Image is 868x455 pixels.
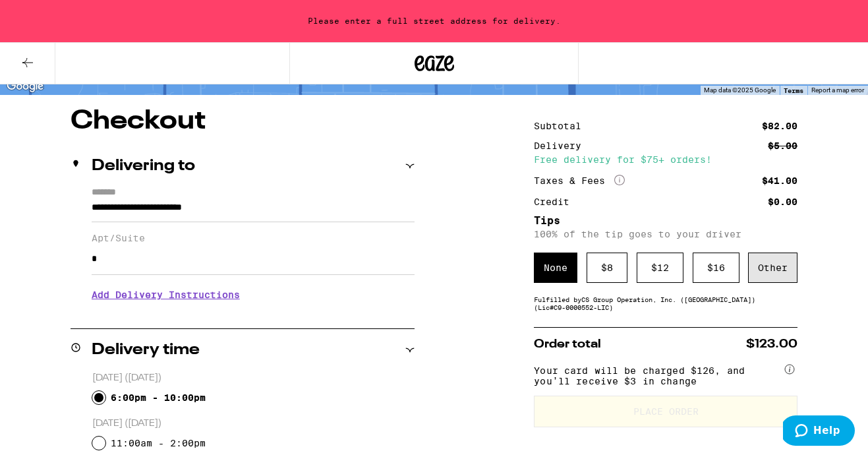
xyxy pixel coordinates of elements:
[784,86,803,94] a: Terms
[534,361,782,386] span: Your card will be charged $126, and you’ll receive $3 in change
[534,253,577,283] div: None
[587,253,627,283] div: $ 8
[637,253,683,283] div: $ 12
[92,233,415,243] label: Apt/Suite
[92,280,415,310] h3: Add Delivery Instructions
[92,158,195,174] h2: Delivering to
[762,176,797,185] div: $41.00
[534,197,579,206] div: Credit
[3,78,47,95] img: Google
[3,78,47,95] a: Open this area in Google Maps (opens a new window)
[111,392,206,403] label: 6:00pm - 10:00pm
[746,338,797,350] span: $123.00
[534,396,797,427] button: Place Order
[783,415,855,448] iframe: Opens a widget where you can find more information
[768,141,797,150] div: $5.00
[704,86,776,94] span: Map data ©2025 Google
[534,216,797,226] h5: Tips
[71,108,415,135] h1: Checkout
[534,141,591,150] div: Delivery
[534,295,797,311] div: Fulfilled by CS Group Operation, Inc. ([GEOGRAPHIC_DATA]) (Lic# C9-0000552-LIC )
[534,175,625,187] div: Taxes & Fees
[111,438,206,448] label: 11:00am - 2:00pm
[92,310,415,320] p: We'll contact you at [PHONE_NUMBER] when we arrive
[92,417,415,430] p: [DATE] ([DATE])
[768,197,797,206] div: $0.00
[534,155,797,164] div: Free delivery for $75+ orders!
[534,338,601,350] span: Order total
[633,407,699,416] span: Place Order
[811,86,864,94] a: Report a map error
[534,229,797,239] p: 100% of the tip goes to your driver
[748,253,797,283] div: Other
[762,121,797,131] div: $82.00
[92,372,415,384] p: [DATE] ([DATE])
[534,121,591,131] div: Subtotal
[92,342,200,358] h2: Delivery time
[693,253,739,283] div: $ 16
